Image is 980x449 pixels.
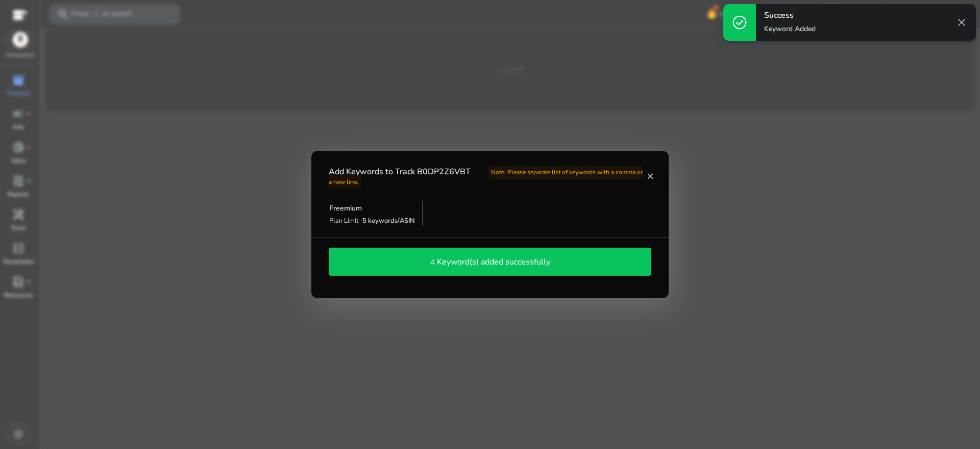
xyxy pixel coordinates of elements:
[362,216,415,225] span: 5 keywords/ASIN
[764,11,816,20] h4: Success
[731,14,748,31] span: check_circle
[437,257,550,267] h4: Keyword(s) added successfully
[329,166,643,189] span: Note: Please separate list of keywords with a comma or a new line.
[764,24,816,34] p: Keyword Added
[430,257,437,268] p: 4
[329,204,415,213] h5: Freemium
[955,16,968,29] span: close
[646,172,654,181] mat-icon: close
[329,216,415,226] p: Plan Limit -
[329,167,646,187] h4: Add Keywords to Track B0DP2Z6VBT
